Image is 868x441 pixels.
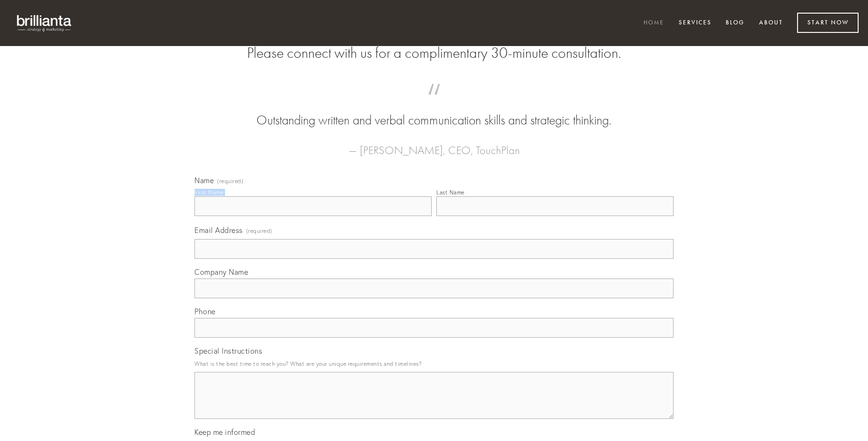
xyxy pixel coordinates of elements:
[720,15,751,31] a: Blog
[209,130,659,160] figcaption: — [PERSON_NAME], CEO, TouchPlan
[209,93,659,111] span: “
[194,267,248,277] span: Company Name
[436,189,465,196] div: Last Name
[673,15,718,31] a: Services
[9,9,80,37] img: brillianta - research, strategy, marketing
[194,427,255,437] span: Keep me informed
[246,224,272,237] span: (required)
[194,307,216,316] span: Phone
[217,178,243,184] span: (required)
[637,15,670,31] a: Home
[194,346,262,356] span: Special Instructions
[194,44,674,62] h2: Please connect with us for a complimentary 30-minute consultation.
[753,15,789,31] a: About
[209,93,659,130] blockquote: Outstanding written and verbal communication skills and strategic thinking.
[797,13,859,33] a: Start Now
[194,176,214,185] span: Name
[194,189,223,196] div: First Name
[194,225,243,235] span: Email Address
[194,357,674,370] p: What is the best time to reach you? What are your unique requirements and timelines?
